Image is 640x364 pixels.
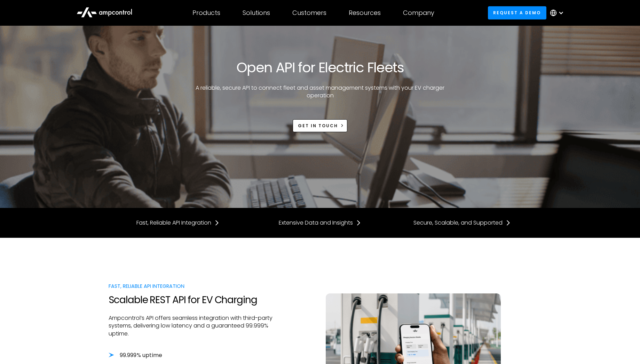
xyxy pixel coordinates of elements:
div: Resources [349,9,381,17]
a: Request a demo [488,6,546,19]
li: 99.999% uptime [109,351,274,359]
a: Extensive Data and Insights [279,219,361,227]
div: Secure, Scalable, and Supported [413,219,503,227]
div: Company [403,9,434,17]
div: Get in touch [298,123,338,129]
a: Fast, Reliable API Integration [136,219,220,227]
h2: Scalable REST API for EV Charging [109,294,274,306]
h1: Open API for Electric Fleets [236,59,404,76]
a: Secure, Scalable, and Supported [413,219,511,227]
a: Get in touch [293,119,348,132]
div: Extensive Data and Insights [279,219,353,227]
div: Customers [292,9,326,17]
div: Products [192,9,220,17]
div: Solutions [243,9,270,17]
p: A reliable, secure API to connect fleet and asset management systems with your EV charger operation [193,84,447,100]
p: Ampcontrol’s API offers seamless integration with third-party systems, delivering low latency and... [109,314,274,338]
div: Fast, Reliable API Integration [136,219,211,227]
div: Fast, Reliable API Integration [109,282,274,290]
